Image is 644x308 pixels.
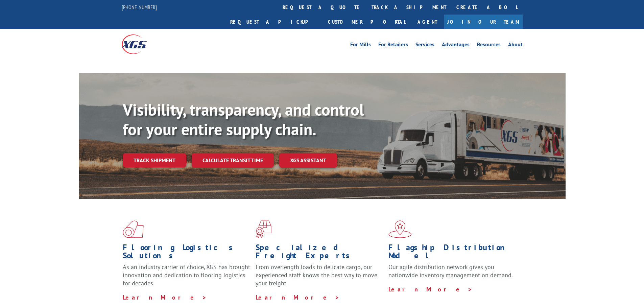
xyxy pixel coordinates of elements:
[123,243,251,263] h1: Flooring Logistics Solutions
[256,220,271,238] img: xgs-icon-focused-on-flooring-red
[123,293,207,301] a: Learn More >
[256,263,383,293] p: From overlength loads to delicate cargo, our experienced staff knows the best way to move your fr...
[123,99,364,140] b: Visibility, transparency, and control for your entire supply chain.
[350,42,371,49] a: For Mills
[323,15,411,29] a: Customer Portal
[411,15,444,29] a: Agent
[444,15,523,29] a: Join Our Team
[388,220,412,238] img: xgs-icon-flagship-distribution-model-red
[388,243,516,263] h1: Flagship Distribution Model
[442,42,470,49] a: Advantages
[256,293,340,301] a: Learn More >
[388,285,473,293] a: Learn More >
[279,153,337,168] a: XGS ASSISTANT
[122,4,157,10] a: [PHONE_NUMBER]
[192,153,274,168] a: Calculate transit time
[388,263,513,279] span: Our agile distribution network gives you nationwide inventory management on demand.
[378,42,408,49] a: For Retailers
[256,243,383,263] h1: Specialized Freight Experts
[123,153,186,167] a: Track shipment
[123,263,250,287] span: As an industry carrier of choice, XGS has brought innovation and dedication to flooring logistics...
[508,42,523,49] a: About
[123,220,144,238] img: xgs-icon-total-supply-chain-intelligence-red
[477,42,501,49] a: Resources
[225,15,323,29] a: Request a pickup
[415,42,434,49] a: Services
